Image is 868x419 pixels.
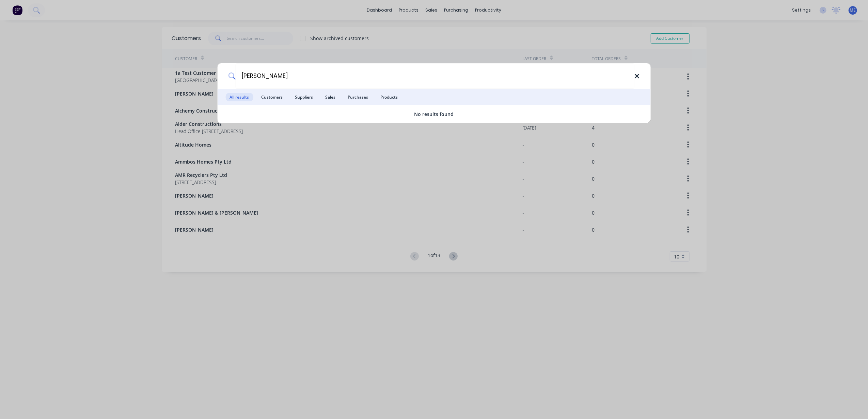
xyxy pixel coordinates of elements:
[236,63,634,89] input: Start typing a customer or supplier name to create a new order...
[376,93,402,101] span: Products
[217,111,651,118] div: No results found
[291,93,317,101] span: Suppliers
[344,93,372,101] span: Purchases
[257,93,287,101] span: Customers
[321,93,340,101] span: Sales
[225,93,253,101] span: All results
